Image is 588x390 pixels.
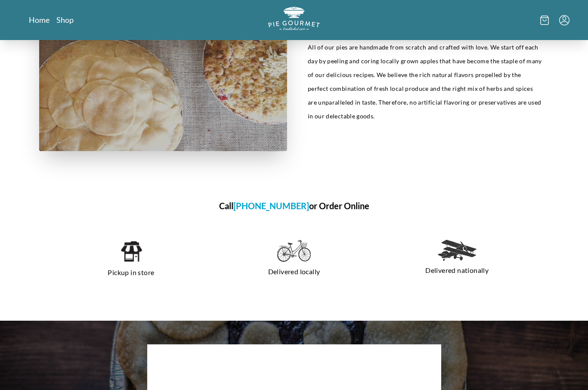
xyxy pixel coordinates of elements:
[223,265,365,279] p: Delivered locally
[559,15,569,25] button: Menu
[120,240,142,263] img: pickup in store
[386,264,528,278] p: Delivered nationally
[39,200,549,213] h1: Call or Order Online
[233,201,309,211] a: [PHONE_NUMBER]
[308,41,542,124] p: All of our pies are handmade from scratch and crafted with love. We start off each day by peeling...
[29,15,50,25] a: Home
[268,7,320,33] a: Logo
[60,266,202,280] p: Pickup in store
[39,7,287,152] img: pies
[56,15,74,25] a: Shop
[438,240,477,261] img: delivered nationally
[277,240,311,263] img: delivered locally
[268,7,320,31] img: logo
